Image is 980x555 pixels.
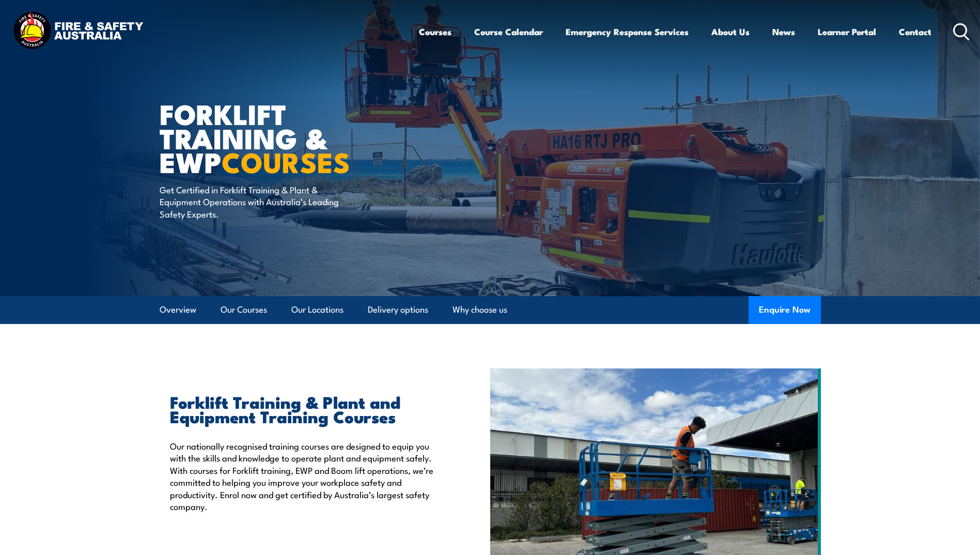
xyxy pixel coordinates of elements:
a: Learner Portal [818,18,876,45]
a: Overview [160,296,196,323]
a: Our Locations [291,296,344,323]
a: Contact [899,18,931,45]
a: Emergency Response Services [566,18,689,45]
a: Why choose us [453,296,507,323]
strong: COURSES [222,140,350,182]
p: Our nationally recognised training courses are designed to equip you with the skills and knowledg... [170,440,443,512]
a: Our Courses [221,296,267,323]
a: News [772,18,795,45]
a: Courses [419,18,452,45]
h1: Forklift Training & EWP [160,101,415,174]
button: Enquire Now [749,296,821,324]
h2: Forklift Training & Plant and Equipment Training Courses [170,394,443,423]
a: Course Calendar [474,18,543,45]
a: About Us [711,18,750,45]
p: Get Certified in Forklift Training & Plant & Equipment Operations with Australia’s Leading Safety... [160,183,348,220]
a: Delivery options [368,296,428,323]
